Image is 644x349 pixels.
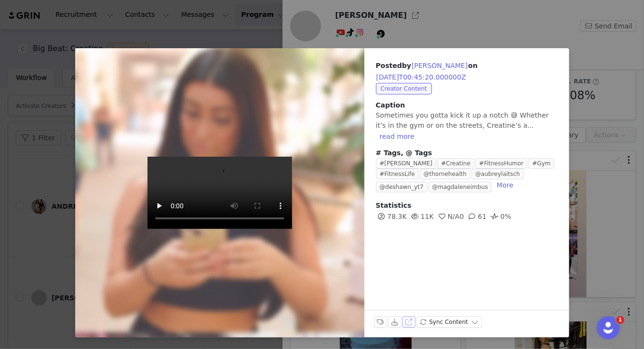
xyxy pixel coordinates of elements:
[376,71,467,83] button: [DATE]T00:45:20.000000Z
[376,111,549,129] span: Sometimes you gotta kick it up a notch 😅 Whether it’s in the gym or on the streets, Creatine’s a...
[617,316,624,324] span: 1
[376,131,418,142] button: read more
[436,213,460,220] span: N/A
[475,158,527,169] span: #FitnessHumor
[416,316,482,328] button: Sync Content
[528,158,554,169] span: #Gym
[411,60,468,71] button: [PERSON_NAME]
[376,62,478,81] span: Posted on
[402,62,468,69] span: by
[376,83,432,94] span: Creator Content
[437,158,474,169] span: #Creatine
[376,182,428,192] span: @deshawn_yt7
[376,149,432,157] span: # Tags, @ Tags
[493,179,517,191] button: More
[376,101,405,109] span: Caption
[420,169,470,179] span: @thornehealth
[597,316,620,339] iframe: Intercom live chat
[436,213,464,220] span: 0
[376,213,407,220] span: 78.3K
[471,169,524,179] span: @aubreylaitsch
[376,158,437,169] span: #[PERSON_NAME]
[376,169,419,179] span: #FitnessLife
[489,213,511,220] span: 0%
[429,182,492,192] span: @magdaleneimbus
[409,213,434,220] span: 11K
[467,213,487,220] span: 61
[376,201,412,209] span: Statistics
